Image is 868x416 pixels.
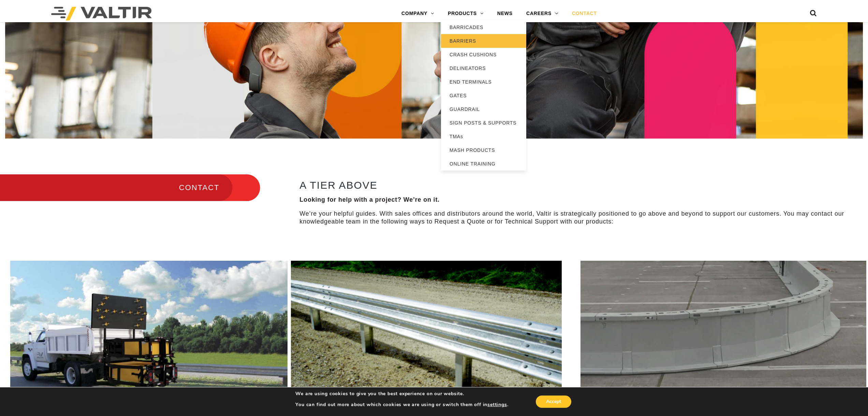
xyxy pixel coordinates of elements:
p: We’re your helpful guides. With sales offices and distributors around the world, Valtir is strate... [299,210,850,226]
a: DELINEATORS [441,61,526,75]
a: PRODUCTS [441,7,490,20]
a: GATES [441,89,526,102]
a: CONTACT [565,7,604,20]
a: COMPANY [395,7,441,20]
a: GUARDRAIL [441,102,526,116]
img: Guardrail Contact Us Page Image [291,261,562,397]
a: TMAs [441,130,526,143]
p: We are using cookies to give you the best experience on our website. [295,391,508,397]
img: SS180M Contact Us Page Image [10,261,288,406]
a: BARRIERS [441,34,526,48]
h2: A TIER ABOVE [299,180,850,191]
a: NEWS [490,7,519,20]
a: MASH PRODUCTS [441,143,526,157]
strong: Looking for help with a project? We’re on it. [299,196,440,203]
img: Valtir [51,7,152,20]
a: ONLINE TRAINING [441,157,526,171]
button: Accept [536,396,571,408]
a: CRASH CUSHIONS [441,48,526,61]
p: You can find out more about which cookies we are using or switch them off in . [295,402,508,408]
a: BARRICADES [441,20,526,34]
button: settings [487,402,507,408]
a: SIGN POSTS & SUPPORTS [441,116,526,130]
a: CAREERS [519,7,565,20]
a: END TERMINALS [441,75,526,89]
img: Radius-Barrier-Section-Highwayguard3 [580,261,866,404]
